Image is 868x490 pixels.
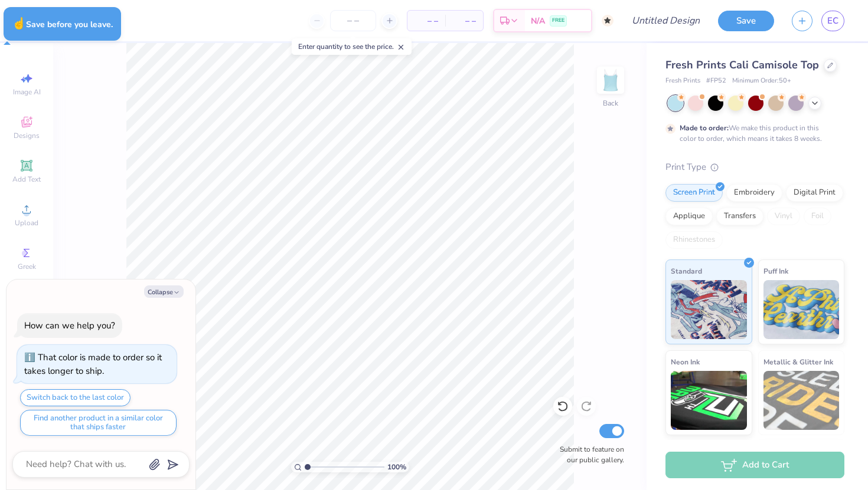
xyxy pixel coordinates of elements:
button: Switch back to the last color [20,389,130,406]
span: – – [452,15,476,27]
span: Upload [15,218,38,228]
span: Add Text [12,175,41,184]
div: Embroidery [726,184,782,202]
div: That color is made to order so it takes longer to ship. [24,351,162,377]
span: Greek [18,262,36,271]
div: Applique [665,208,713,225]
span: Fresh Prints Cali Camisole Top [665,58,819,72]
span: FREE [552,17,564,25]
button: Collapse [144,285,184,298]
div: How can we help you? [24,320,115,331]
div: Vinyl [767,208,800,225]
button: Find another product in a similar color that ships faster [20,410,177,436]
span: # FP52 [706,76,726,86]
span: Image AI [13,87,41,97]
div: Screen Print [665,184,723,202]
img: Puff Ink [763,280,840,339]
div: We make this product in this color to order, which means it takes 8 weeks. [680,123,825,144]
span: Puff Ink [763,265,788,277]
span: Minimum Order: 50 + [732,76,791,86]
span: Metallic & Glitter Ink [763,356,833,368]
span: Neon Ink [671,356,700,368]
input: Untitled Design [622,9,709,32]
strong: Made to order: [680,123,729,133]
label: Submit to feature on our public gallery. [553,444,624,465]
a: EC [821,11,844,31]
span: Fresh Prints [665,76,700,86]
img: Back [599,68,622,92]
img: Neon Ink [671,371,747,430]
div: Digital Print [786,184,843,202]
span: 100 % [387,462,406,472]
img: Standard [671,280,747,339]
span: EC [827,14,838,28]
div: Rhinestones [665,231,723,249]
div: Enter quantity to see the price. [292,38,412,55]
span: N/A [531,15,545,27]
span: Standard [671,265,702,277]
span: – – [415,15,438,27]
div: Back [603,98,618,108]
img: Metallic & Glitter Ink [763,371,840,430]
input: – – [330,10,376,31]
div: Transfers [716,208,763,225]
span: Designs [14,131,40,140]
button: Save [718,11,774,31]
div: Foil [804,208,831,225]
div: Print Type [665,160,844,174]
